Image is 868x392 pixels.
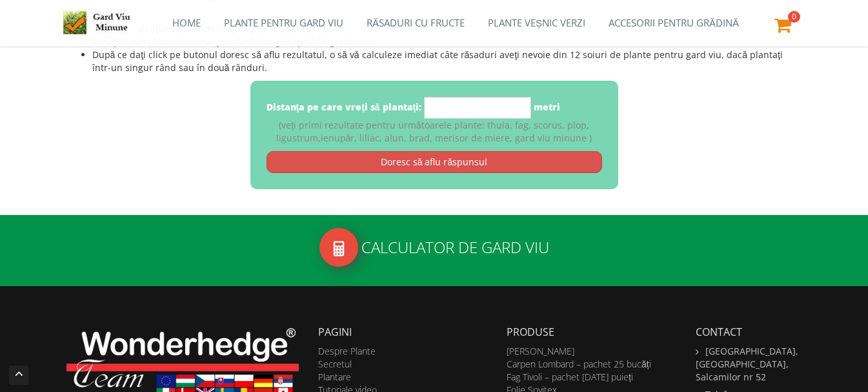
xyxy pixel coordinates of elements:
a: Carpen Lombard – pachet 25 bucăți [507,358,651,370]
span: 0 [788,11,800,23]
a: Fag Tivoli – pachet [DATE] puieți [507,371,633,383]
label: Distanţa pe care vreţi să plantaţi: [267,101,422,114]
h2: Pagini [318,322,488,343]
a: Secretul [318,358,352,370]
li: După ce daţi click pe butonul doresc să aflu rezultatul, o să vă calculeze imediat câte răsaduri ... [92,48,802,74]
a: Despre Plante [318,345,376,357]
img: phone [330,240,348,258]
label: metri [534,101,560,114]
h2: Contact [696,322,802,343]
a: phoneCalculator de gard viu [66,228,802,273]
a: [PERSON_NAME] [507,345,574,357]
img: Logo [63,11,139,34]
li: [GEOGRAPHIC_DATA], [GEOGRAPHIC_DATA], Salcamilor nr 52 [696,345,802,384]
a: Doresc să aflu răspunsul [267,151,602,173]
h2: Produse [507,322,676,343]
p: (veți primi rezultate pentru următoarele plante: thuia, fag, scorus, plop, ligustrum,ienupăr, lil... [267,119,602,145]
h2: Calculator de gard viu [66,228,802,273]
a: Plantare [318,371,351,383]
